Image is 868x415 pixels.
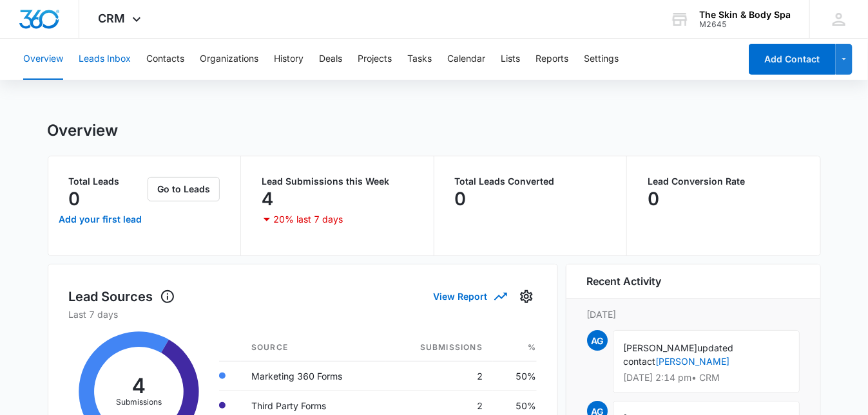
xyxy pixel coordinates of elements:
[241,361,385,391] td: Marketing 360 Forms
[587,330,608,351] span: AG
[319,39,342,80] button: Deals
[648,177,800,186] p: Lead Conversion Rate
[262,189,273,209] p: 4
[148,183,220,194] a: Go to Leads
[99,12,126,25] span: CRM
[146,39,184,80] button: Contacts
[447,39,485,80] button: Calendar
[624,373,789,382] p: [DATE] 2:14 pm • CRM
[493,334,536,362] th: %
[69,287,175,306] h1: Lead Sources
[455,189,467,209] p: 0
[274,39,304,80] button: History
[407,39,432,80] button: Tasks
[148,177,220,201] button: Go to Leads
[56,204,146,235] a: Add your first lead
[385,334,493,362] th: Submissions
[516,286,537,307] button: Settings
[241,334,385,362] th: Source
[535,39,568,80] button: Reports
[656,356,730,367] a: [PERSON_NAME]
[749,44,836,75] button: Add Contact
[200,39,258,80] button: Organizations
[79,39,131,80] button: Leads Inbox
[48,121,119,140] h1: Overview
[358,39,392,80] button: Projects
[699,20,791,29] div: account id
[648,189,659,209] p: 0
[699,10,791,20] div: account name
[493,361,536,391] td: 50%
[69,189,81,209] p: 0
[434,285,506,308] button: View Report
[273,215,343,224] p: 20% last 7 days
[23,39,63,80] button: Overview
[584,39,619,80] button: Settings
[587,308,800,321] p: [DATE]
[385,361,493,391] td: 2
[455,177,606,186] p: Total Leads Converted
[501,39,520,80] button: Lists
[69,177,146,186] p: Total Leads
[69,308,537,321] p: Last 7 days
[262,177,413,186] p: Lead Submissions this Week
[624,342,698,353] span: [PERSON_NAME]
[587,273,662,289] h6: Recent Activity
